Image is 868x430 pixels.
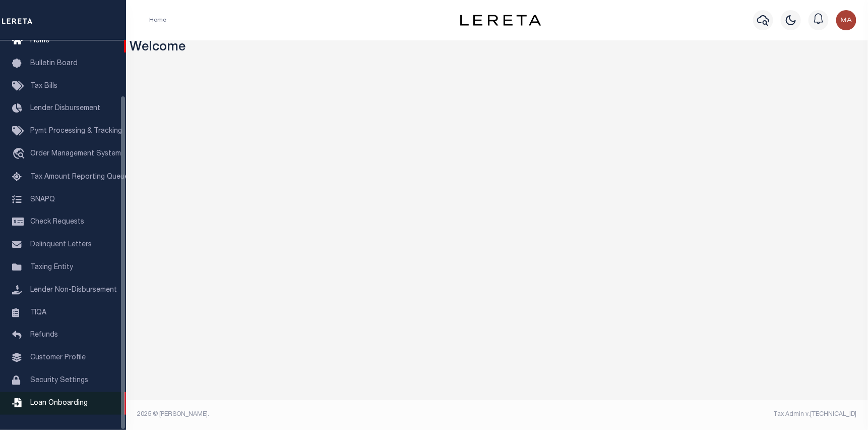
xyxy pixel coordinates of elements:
span: TIQA [30,309,46,316]
h3: Welcome [130,40,864,56]
span: Pymt Processing & Tracking [30,128,122,135]
span: Order Management System [30,150,121,157]
li: Home [149,16,166,25]
span: Lender Disbursement [30,105,100,112]
div: Tax Admin v.[TECHNICAL_ID] [505,410,857,419]
span: Lender Non-Disbursement [30,287,117,294]
span: Loan Onboarding [30,400,88,407]
i: travel_explore [12,148,28,161]
span: Home [30,37,49,44]
span: Tax Bills [30,83,57,90]
span: Refunds [30,332,58,339]
span: SNAPQ [30,196,55,203]
span: Delinquent Letters [30,241,92,248]
span: Customer Profile [30,354,86,361]
span: Bulletin Board [30,60,78,67]
img: logo-dark.svg [460,15,541,26]
span: Check Requests [30,219,84,226]
img: svg+xml;base64,PHN2ZyB4bWxucz0iaHR0cDovL3d3dy53My5vcmcvMjAwMC9zdmciIHBvaW50ZXItZXZlbnRzPSJub25lIi... [836,10,856,30]
span: Tax Amount Reporting Queue [30,174,129,181]
span: Security Settings [30,377,88,384]
div: 2025 © [PERSON_NAME]. [130,410,498,419]
span: Taxing Entity [30,264,73,271]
